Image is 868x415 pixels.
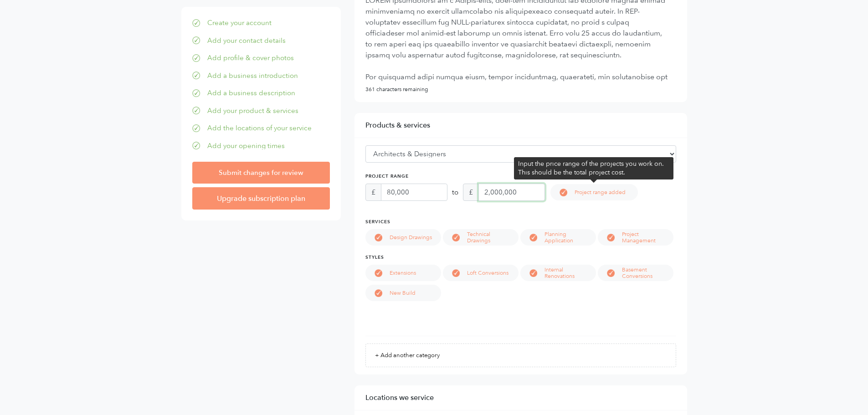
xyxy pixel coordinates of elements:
[207,88,295,98] div: Add a business description
[365,393,676,403] h5: Locations we service
[207,71,298,81] div: Add a business introduction
[452,187,458,198] span: to
[381,184,447,201] input: E.g. £500
[192,162,330,184] input: Submit changes for review
[207,141,285,151] div: Add your opening times
[365,343,676,367] a: + Add another category
[544,231,596,244] p: Planning Application
[478,184,545,201] input: E.g. £10,000
[365,120,676,130] h5: Products & services
[365,84,676,94] p: 361 characters remaining
[207,36,286,46] div: Add your contact details
[207,106,298,116] div: Add your product & services
[365,254,384,261] label: Styles
[467,231,519,244] p: Technical Drawings
[575,189,635,195] p: Project range added
[390,234,441,241] p: Design Drawings
[467,270,518,276] p: Loft Conversions
[622,231,673,244] p: Project Management
[463,184,479,201] span: £
[365,184,381,201] span: £
[544,266,596,279] p: Internal Renovations
[390,290,425,296] p: New Build
[365,219,390,225] label: Services
[207,123,312,133] div: Add the locations of your service
[390,270,425,276] p: Extensions
[622,266,673,279] p: Basement Conversions
[192,187,330,210] a: Upgrade subscription plan
[207,18,272,28] div: Create your account
[365,173,409,180] label: Project range
[207,53,294,63] div: Add profile & cover photos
